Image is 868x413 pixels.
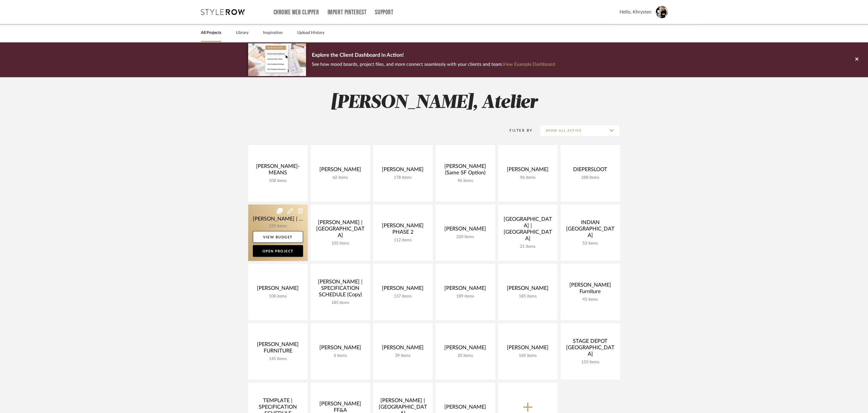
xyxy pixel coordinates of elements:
[440,226,490,235] div: [PERSON_NAME]
[565,338,615,360] div: STAGE DEPOT [GEOGRAPHIC_DATA]
[378,238,428,243] div: 112 items
[201,29,221,37] a: All Projects
[315,219,366,241] div: [PERSON_NAME] | [GEOGRAPHIC_DATA]
[224,92,644,114] h2: [PERSON_NAME], Atelier
[253,285,303,294] div: [PERSON_NAME]
[378,353,428,358] div: 39 items
[503,294,553,299] div: 185 items
[236,29,248,37] a: Library
[440,294,490,299] div: 189 items
[503,244,553,249] div: 21 items
[253,245,303,257] a: Open Project
[253,163,303,178] div: [PERSON_NAME]-MEANS
[253,357,303,362] div: 145 items
[253,341,303,357] div: [PERSON_NAME] FURNITURE
[565,282,615,297] div: [PERSON_NAME] Furniture
[315,353,366,358] div: 6 items
[440,404,490,413] div: [PERSON_NAME]
[502,62,555,67] a: View Example Dashboard
[315,345,366,353] div: [PERSON_NAME]
[378,285,428,294] div: [PERSON_NAME]
[620,8,651,16] span: Hello, Khrysten
[565,219,615,241] div: INDIAN [GEOGRAPHIC_DATA]
[502,128,533,133] div: Filter By
[378,345,428,353] div: [PERSON_NAME]
[503,353,553,358] div: 169 items
[503,166,553,175] div: [PERSON_NAME]
[253,294,303,299] div: 108 items
[315,300,366,305] div: 185 items
[565,297,615,302] div: 45 items
[315,175,366,180] div: 62 items
[274,10,319,15] a: Chrome Web Clipper
[565,166,615,175] div: DIEPERSLOOT
[253,178,303,183] div: 108 items
[440,163,490,178] div: [PERSON_NAME] (Same SF Option)
[327,10,366,15] a: Import Pinterest
[565,241,615,246] div: 53 items
[440,178,490,183] div: 96 items
[440,345,490,353] div: [PERSON_NAME]
[503,285,553,294] div: [PERSON_NAME]
[503,345,553,353] div: [PERSON_NAME]
[656,6,668,18] img: avatar
[565,360,615,365] div: 153 items
[565,175,615,180] div: 288 items
[440,235,490,240] div: 220 items
[297,29,324,37] a: Upload History
[263,29,283,37] a: Inspiration
[378,223,428,238] div: [PERSON_NAME] PHASE 2
[378,294,428,299] div: 137 items
[248,43,306,76] img: d5d033c5-7b12-40c2-a960-1ecee1989c38.png
[503,175,553,180] div: 96 items
[315,166,366,175] div: [PERSON_NAME]
[440,285,490,294] div: [PERSON_NAME]
[503,216,553,244] div: [GEOGRAPHIC_DATA] | [GEOGRAPHIC_DATA]
[253,231,303,243] a: View Budget
[378,166,428,175] div: [PERSON_NAME]
[440,353,490,358] div: 20 items
[315,241,366,246] div: 103 items
[312,51,555,60] p: Explore the Client Dashboard in Action!
[315,279,366,300] div: [PERSON_NAME] | SPECIFICATION SCHEDULE (Copy)
[378,175,428,180] div: 178 items
[375,10,393,15] a: Support
[312,60,555,68] p: See how mood boards, project files, and more connect seamlessly with your clients and team.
